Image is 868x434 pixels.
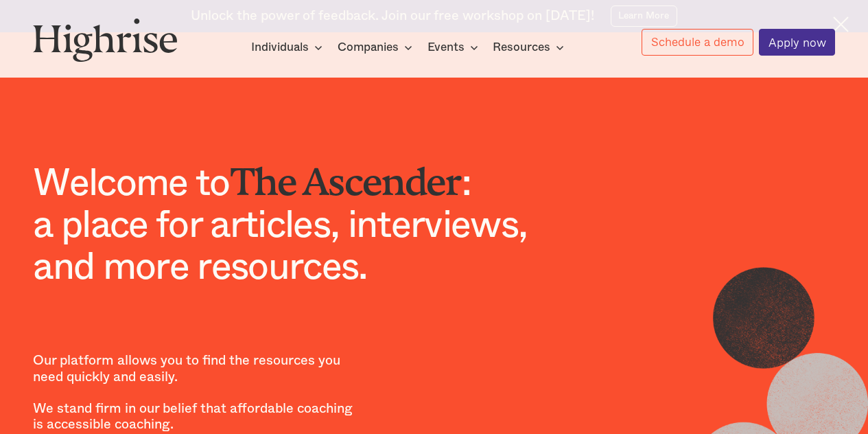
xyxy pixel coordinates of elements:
[642,29,753,56] a: Schedule a demo
[230,160,462,185] span: The Ascender
[33,152,556,288] h1: Welcome to : a place for articles, interviews, and more resources.
[33,321,358,433] p: Our platform allows you to find the resources you need quickly and easily. We stand firm in our b...
[493,39,550,56] div: Resources
[33,18,178,62] img: Highrise logo
[759,29,835,56] a: Apply now
[251,39,327,56] div: Individuals
[427,39,465,56] div: Events
[251,39,309,56] div: Individuals
[338,39,417,56] div: Companies
[493,39,568,56] div: Resources
[338,39,399,56] div: Companies
[427,39,482,56] div: Events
